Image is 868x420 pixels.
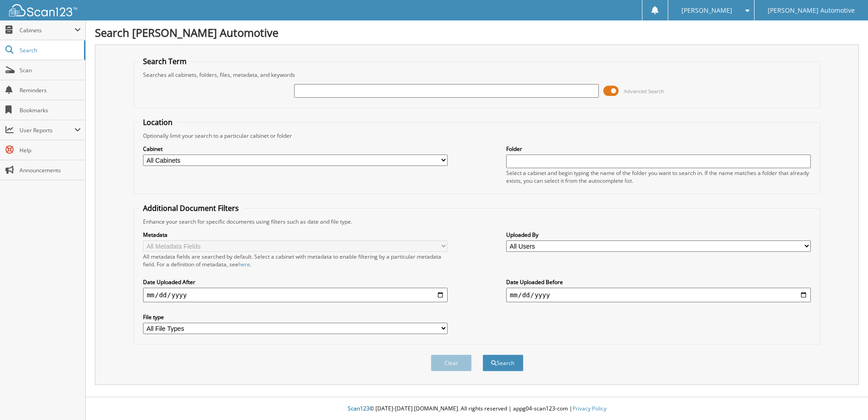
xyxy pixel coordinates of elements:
[681,8,732,13] span: [PERSON_NAME]
[20,126,74,134] span: User Reports
[431,355,472,371] button: Clear
[506,288,811,302] input: end
[572,405,607,412] a: Privacy Policy
[138,56,191,66] legend: Search Term
[20,86,81,94] span: Reminders
[143,313,448,321] label: File type
[506,169,811,185] div: Select a cabinet and begin typing the name of the folder you want to search in. If the name match...
[95,25,859,40] h1: Search [PERSON_NAME] Automotive
[138,71,815,79] div: Searches all cabinets, folders, files, metadata, and keywords
[483,355,523,371] button: Search
[506,278,811,286] label: Date Uploaded Before
[143,231,448,239] label: Metadata
[143,278,448,286] label: Date Uploaded After
[143,145,448,153] label: Cabinet
[506,231,811,239] label: Uploaded By
[86,398,868,420] div: © [DATE]-[DATE] [DOMAIN_NAME]. All rights reserved | appg04-scan123-com |
[238,260,250,268] a: here
[20,66,81,74] span: Scan
[768,8,855,13] span: [PERSON_NAME] Automotive
[9,4,77,16] img: scan123-logo-white.svg
[143,288,448,302] input: start
[138,203,243,213] legend: Additional Document Filters
[624,88,664,95] span: Advanced Search
[20,46,79,54] span: Search
[143,253,448,268] div: All metadata fields are searched by default. Select a cabinet with metadata to enable filtering b...
[20,106,81,114] span: Bookmarks
[348,405,370,412] span: Scan123
[138,117,177,127] legend: Location
[506,145,811,153] label: Folder
[138,218,815,225] div: Enhance your search for specific documents using filters such as date and file type.
[20,26,74,34] span: Cabinets
[20,146,81,154] span: Help
[138,132,815,140] div: Optionally limit your search to a particular cabinet or folder
[20,166,81,174] span: Announcements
